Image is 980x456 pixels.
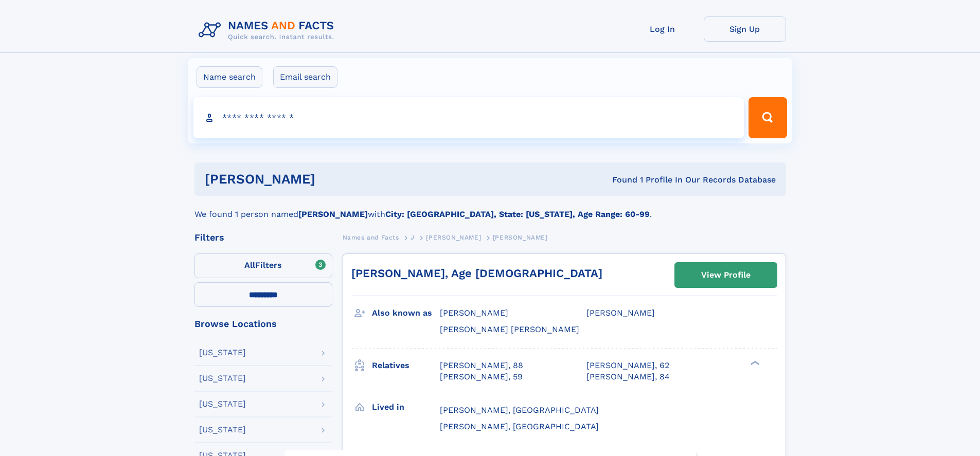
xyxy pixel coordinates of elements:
a: View Profile [675,263,777,287]
span: [PERSON_NAME], [GEOGRAPHIC_DATA] [440,405,599,415]
div: View Profile [701,263,751,287]
a: [PERSON_NAME], 62 [586,360,669,371]
span: [PERSON_NAME] [493,234,548,241]
label: Name search [197,66,262,88]
div: ❯ [748,359,760,366]
label: Email search [273,66,337,88]
span: [PERSON_NAME] [PERSON_NAME] [440,324,579,334]
div: Browse Locations [194,319,332,329]
b: [PERSON_NAME] [298,209,368,219]
a: [PERSON_NAME] [426,231,481,244]
img: Logo Names and Facts [194,16,343,44]
span: [PERSON_NAME], [GEOGRAPHIC_DATA] [440,422,599,431]
div: [US_STATE] [199,400,246,408]
span: [PERSON_NAME] [586,308,655,318]
a: J [411,231,415,244]
a: [PERSON_NAME], 59 [440,371,523,382]
div: [US_STATE] [199,349,246,357]
a: Names and Facts [343,231,399,244]
span: [PERSON_NAME] [440,308,508,318]
h1: [PERSON_NAME] [205,173,464,186]
div: [US_STATE] [199,426,246,434]
div: Filters [194,233,332,242]
span: All [244,260,255,270]
div: We found 1 person named with . [194,196,786,221]
b: City: [GEOGRAPHIC_DATA], State: [US_STATE], Age Range: 60-99 [385,209,650,219]
a: [PERSON_NAME], 84 [586,371,670,382]
button: Search Button [749,97,787,138]
span: [PERSON_NAME] [426,234,481,241]
a: Sign Up [704,16,786,42]
div: [US_STATE] [199,374,246,382]
h3: Lived in [372,398,440,416]
a: Log In [621,16,704,42]
label: Filters [194,253,332,278]
a: [PERSON_NAME], 88 [440,360,523,371]
span: J [411,234,415,241]
h3: Relatives [372,357,440,374]
div: Found 1 Profile In Our Records Database [464,174,776,186]
input: search input [193,97,744,138]
h3: Also known as [372,304,440,322]
a: [PERSON_NAME], Age [DEMOGRAPHIC_DATA] [351,267,602,280]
